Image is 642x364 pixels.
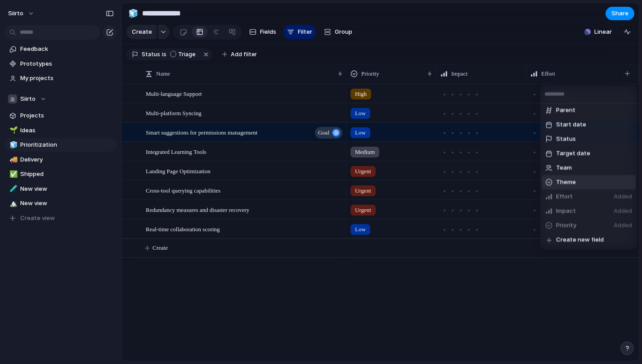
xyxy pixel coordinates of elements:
span: Create new field [556,236,604,245]
span: Impact [556,207,576,216]
span: Target date [556,149,590,158]
span: Added [614,207,632,216]
span: Start date [556,121,586,130]
span: Parent [556,106,575,115]
span: Team [556,164,572,173]
span: Effort [556,193,573,202]
span: Added [614,193,632,202]
span: Priority [556,221,576,230]
span: Status [556,135,576,144]
span: Added [614,221,632,230]
span: Theme [556,178,576,187]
